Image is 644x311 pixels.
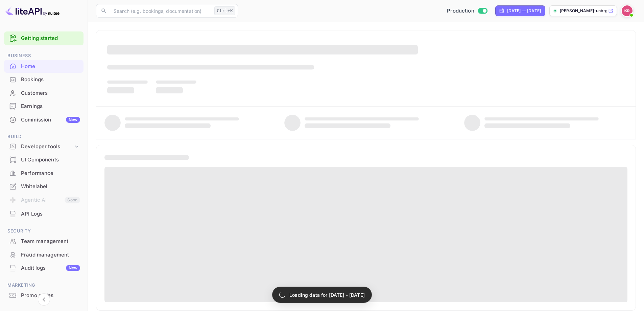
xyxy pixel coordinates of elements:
[4,180,84,193] div: Whitelabel
[4,73,84,86] div: Bookings
[21,170,80,177] div: Performance
[21,238,80,245] div: Team management
[4,52,84,60] span: Business
[560,8,607,14] p: [PERSON_NAME]-unbrg.[PERSON_NAME]...
[21,210,80,218] div: API Logs
[4,153,84,166] a: UI Components
[21,116,80,124] div: Commission
[4,248,84,262] div: Fraud management
[289,291,365,298] p: Loading data for [DATE] - [DATE]
[4,248,84,261] a: Fraud management
[21,89,80,97] div: Customers
[4,235,84,248] div: Team management
[21,183,80,191] div: Whitelabel
[38,293,50,306] button: Collapse navigation
[21,76,80,84] div: Bookings
[21,292,80,299] div: Promo codes
[66,265,80,271] div: New
[4,153,84,166] div: UI Components
[4,133,84,140] span: Build
[21,264,80,272] div: Audit logs
[4,207,84,220] a: API Logs
[507,8,541,14] div: [DATE] — [DATE]
[21,156,80,164] div: UI Components
[214,6,235,15] div: Ctrl+K
[4,227,84,235] span: Security
[21,143,73,151] div: Developer tools
[447,7,474,15] span: Production
[4,73,84,86] a: Bookings
[4,60,84,72] a: Home
[4,113,84,126] a: CommissionNew
[4,207,84,221] div: API Logs
[444,7,490,15] div: Switch to Sandbox mode
[5,5,59,16] img: LiteAPI logo
[21,63,80,70] div: Home
[21,251,80,259] div: Fraud management
[4,262,84,274] a: Audit logsNew
[4,31,84,45] div: Getting started
[4,60,84,73] div: Home
[66,117,80,123] div: New
[21,103,80,110] div: Earnings
[4,289,84,302] div: Promo codes
[4,180,84,193] a: Whitelabel
[4,167,84,179] a: Performance
[4,87,84,99] a: Customers
[4,289,84,302] a: Promo codes
[21,35,80,42] a: Getting started
[4,167,84,180] div: Performance
[4,262,84,275] div: Audit logsNew
[110,4,212,18] input: Search (e.g. bookings, documentation)
[4,282,84,289] span: Marketing
[4,113,84,127] div: CommissionNew
[622,5,633,16] img: Kobus Roux
[4,141,84,153] div: Developer tools
[4,100,84,113] div: Earnings
[4,100,84,112] a: Earnings
[4,235,84,247] a: Team management
[4,87,84,100] div: Customers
